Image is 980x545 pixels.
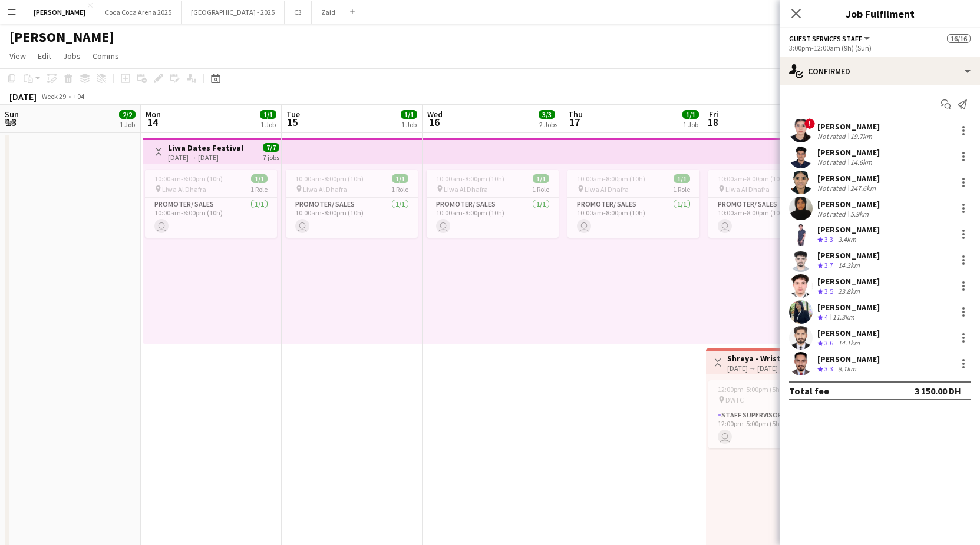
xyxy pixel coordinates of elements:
[824,261,833,270] span: 3.7
[817,276,880,287] div: [PERSON_NAME]
[154,174,223,183] span: 10:00am-8:00pm (10h)
[817,210,848,218] div: Not rated
[5,109,19,119] span: Sun
[836,338,862,348] div: 14.1km
[145,170,277,238] app-job-card: 10:00am-8:00pm (10h)1/1 Liwa Al Dhafra1 RolePromoter/ Sales1/110:00am-8:00pm (10h)
[804,118,815,129] span: !
[947,34,971,43] span: 16/16
[427,198,559,238] app-card-role: Promoter/ Sales1/110:00am-8:00pm (10h)
[444,185,488,194] span: Liwa Al Dhafra
[427,170,559,238] div: 10:00am-8:00pm (10h)1/1 Liwa Al Dhafra1 RolePromoter/ Sales1/110:00am-8:00pm (10h)
[848,158,875,167] div: 14.6km
[817,250,880,261] div: [PERSON_NAME]
[285,1,312,24] button: C3
[533,174,549,183] span: 1/1
[577,174,645,183] span: 10:00am-8:00pm (10h)
[539,120,557,129] div: 2 Jobs
[708,170,840,238] app-job-card: 10:00am-8:00pm (10h)1/1 Liwa Al Dhafra1 RolePromoter/ Sales1/110:00am-8:00pm (10h)
[824,313,828,321] span: 4
[401,120,417,129] div: 1 Job
[162,185,206,194] span: Liwa Al Dhafra
[401,110,417,119] span: 1/1
[146,109,161,119] span: Mon
[286,198,418,238] app-card-role: Promoter/ Sales1/110:00am-8:00pm (10h)
[789,385,829,397] div: Total fee
[425,115,443,129] span: 16
[824,364,833,373] span: 3.3
[436,174,504,183] span: 10:00am-8:00pm (10h)
[88,48,124,64] a: Comms
[168,153,243,162] div: [DATE] → [DATE]
[95,1,182,24] button: Coca Coca Arena 2025
[286,170,418,238] app-job-card: 10:00am-8:00pm (10h)1/1 Liwa Al Dhafra1 RolePromoter/ Sales1/110:00am-8:00pm (10h)
[532,185,549,194] span: 1 Role
[718,385,782,394] span: 12:00pm-5:00pm (5h)
[718,174,786,183] span: 10:00am-8:00pm (10h)
[817,121,880,132] div: [PERSON_NAME]
[780,6,980,21] h3: Job Fulfilment
[727,364,815,373] div: [DATE] → [DATE]
[836,287,862,297] div: 23.8km
[145,198,277,238] app-card-role: Promoter/ Sales1/110:00am-8:00pm (10h)
[817,224,880,235] div: [PERSON_NAME]
[848,184,878,192] div: 247.6km
[63,51,81,61] span: Jobs
[251,174,268,183] span: 1/1
[674,174,690,183] span: 1/1
[303,185,347,194] span: Liwa Al Dhafra
[312,1,345,24] button: Zaid
[295,174,364,183] span: 10:00am-8:00pm (10h)
[585,185,629,194] span: Liwa Al Dhafra
[817,199,880,210] div: [PERSON_NAME]
[24,1,95,24] button: [PERSON_NAME]
[73,92,84,101] div: +04
[567,170,699,238] app-job-card: 10:00am-8:00pm (10h)1/1 Liwa Al Dhafra1 RolePromoter/ Sales1/110:00am-8:00pm (10h)
[33,48,56,64] a: Edit
[817,132,848,141] div: Not rated
[38,51,51,61] span: Edit
[144,115,161,129] span: 14
[708,380,840,448] app-job-card: 12:00pm-5:00pm (5h)1/1 DWTC1 RoleStaff Supervisor1/112:00pm-5:00pm (5h)
[567,198,699,238] app-card-role: Promoter/ Sales1/110:00am-8:00pm (10h)
[119,110,136,119] span: 2/2
[568,109,583,119] span: Thu
[789,34,862,43] span: Guest Services Staff
[93,51,119,61] span: Comms
[789,34,872,43] button: Guest Services Staff
[120,120,135,129] div: 1 Job
[817,184,848,192] div: Not rated
[182,1,285,24] button: [GEOGRAPHIC_DATA] - 2025
[817,158,848,167] div: Not rated
[392,174,408,183] span: 1/1
[817,354,880,364] div: [PERSON_NAME]
[836,364,859,374] div: 8.1km
[780,57,980,85] div: Confirmed
[9,91,37,102] div: [DATE]
[539,110,555,119] span: 3/3
[260,110,276,119] span: 1/1
[286,109,300,119] span: Tue
[260,120,276,129] div: 1 Job
[566,115,583,129] span: 17
[824,235,833,244] span: 3.3
[673,185,690,194] span: 1 Role
[725,185,770,194] span: Liwa Al Dhafra
[5,48,31,64] a: View
[9,28,114,46] h1: [PERSON_NAME]
[683,120,698,129] div: 1 Job
[709,109,718,119] span: Fri
[58,48,85,64] a: Jobs
[3,115,19,129] span: 13
[817,173,880,184] div: [PERSON_NAME]
[836,261,862,271] div: 14.3km
[250,185,268,194] span: 1 Role
[915,385,961,397] div: 3 150.00 DH
[263,143,279,152] span: 7/7
[848,132,875,141] div: 19.7km
[263,152,279,162] div: 7 jobs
